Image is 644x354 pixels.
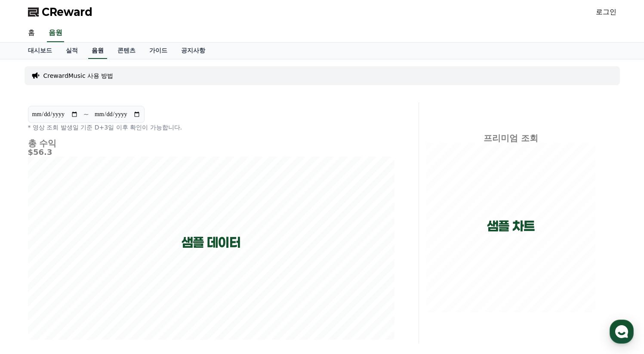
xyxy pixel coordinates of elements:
h4: 프리미엄 조회 [426,133,596,143]
a: 대화 [57,273,111,294]
a: 음원 [47,24,64,42]
span: 대화 [79,286,89,293]
p: ~ [83,109,89,120]
h4: 총 수익 [28,139,394,148]
a: CrewardMusic 사용 방법 [43,71,114,80]
p: 샘플 차트 [487,219,535,234]
a: 콘텐츠 [111,43,142,59]
span: CReward [42,5,92,19]
a: 홈 [3,273,57,294]
span: 설정 [133,286,143,292]
a: 설정 [111,273,165,294]
span: 홈 [27,286,32,292]
a: 음원 [88,43,107,59]
p: 샘플 데이터 [182,235,240,250]
a: 로그인 [596,7,616,17]
p: * 영상 조회 발생일 기준 D+3일 이후 확인이 가능합니다. [28,123,394,132]
a: 홈 [21,24,42,42]
h5: $56.3 [28,148,394,157]
a: 공지사항 [174,43,212,59]
a: CReward [28,5,92,19]
a: 실적 [59,43,85,59]
a: 가이드 [142,43,174,59]
a: 대시보드 [21,43,59,59]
